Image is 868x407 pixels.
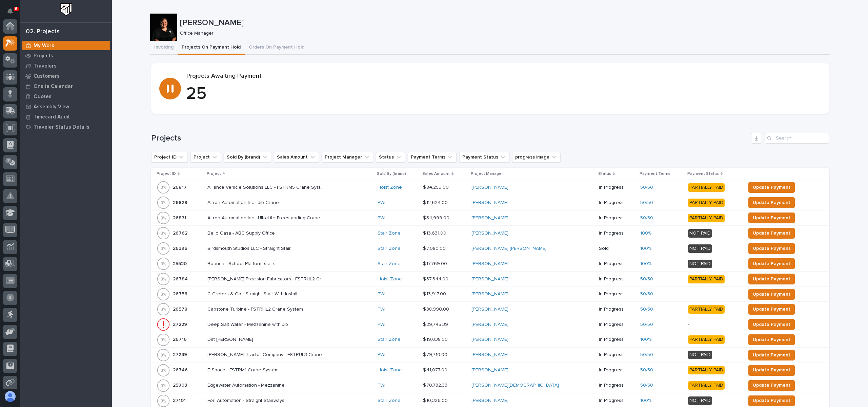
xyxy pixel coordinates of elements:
a: [PERSON_NAME] [471,261,508,267]
button: Update Payment [748,197,795,208]
a: Quotes [20,91,112,101]
span: Update Payment [753,199,790,207]
p: In Progress [599,337,635,343]
a: Stair Zone [378,261,401,267]
button: progress image [512,152,561,163]
span: Update Payment [753,229,790,237]
a: 100% [640,337,651,343]
p: Sales Amount [422,170,450,178]
a: 50/50 [640,276,653,282]
p: In Progress [599,215,635,221]
p: Travelers [34,63,57,69]
button: Payment Status [459,152,509,163]
a: [PERSON_NAME] [471,322,508,328]
span: Update Payment [753,381,790,389]
p: 26762 [173,229,189,236]
p: $ 17,769.00 [423,260,448,267]
a: Timecard Audit [20,112,112,122]
button: Update Payment [748,274,795,284]
a: [PERSON_NAME] [471,367,508,373]
p: 26578 [173,305,189,312]
span: Update Payment [753,305,790,313]
a: PWI [378,215,385,221]
div: PARTIALLY PAID [688,381,725,390]
a: Travelers [20,61,112,71]
p: 6 [15,6,17,11]
a: 50/50 [640,383,653,388]
p: Payment Status [687,170,719,178]
button: Invoicing [150,41,178,55]
a: 50/50 [640,367,653,373]
p: Alliance Vehicle Solutions LLC - FSTRM5 Crane System [207,183,327,190]
button: Update Payment [748,319,795,330]
a: [PERSON_NAME] [471,200,508,206]
tr: 2671626716 Dirt [PERSON_NAME]Dirt [PERSON_NAME] Stair Zone $ 19,038.00$ 19,038.00 [PERSON_NAME] I... [151,332,829,347]
div: Notifications6 [8,8,17,19]
div: PARTIALLY PAID [688,366,725,374]
p: In Progress [599,291,635,297]
p: $ 29,745.39 [423,320,449,328]
button: Status [376,152,405,163]
a: 100% [640,230,651,236]
a: PWI [378,200,385,206]
a: 50/50 [640,200,653,206]
tr: 2722927229 Deep Salt Water - Mezzanine with JibDeep Salt Water - Mezzanine with Jib PWI $ 29,745.... [151,317,829,332]
button: Update Payment [748,289,795,300]
p: 26746 [173,366,189,373]
button: Sold By (brand) [224,152,271,163]
p: Traveler Status Details [34,124,89,130]
button: Projects On Payment Hold [178,41,245,55]
p: Status [598,170,611,178]
p: $ 19,038.00 [423,335,449,343]
p: Birdsmouth Studios LLC - Straight Stair [207,244,292,252]
p: [PERSON_NAME] Tractor Company - FSTRUL3 Crane System [207,351,327,358]
a: [PERSON_NAME] [PERSON_NAME] [471,246,547,252]
tr: 2674626746 E-Space - FSTRM1 Crane SystemE-Space - FSTRM1 Crane System Hoist Zone $ 41,077.00$ 41,... [151,363,829,378]
tr: 2682926829 Altron Automation Inc - Jib CraneAltron Automation Inc - Jib Crane PWI $ 12,624.00$ 12... [151,195,829,210]
a: Stair Zone [378,230,401,236]
p: 26831 [173,214,188,221]
p: Bello Casa - ABC Supply Office [207,229,276,236]
p: Altron Automation Inc - Jib Crane [207,199,280,206]
p: 26756 [173,290,189,297]
a: Customers [20,71,112,81]
a: PWI [378,322,385,328]
tr: 2552025520 Bounce - School Platform stairsBounce - School Platform stairs Stair Zone $ 17,769.00$... [151,256,829,272]
span: Update Payment [753,336,790,344]
p: C Cretors & Co - Straight Stair With Install [207,290,299,297]
a: 50/50 [640,352,653,358]
p: In Progress [599,200,635,206]
div: NOT PAID [688,260,712,268]
a: [PERSON_NAME] [471,291,508,297]
button: Update Payment [748,350,795,360]
tr: 2590325903 Edgewater Automation - MezzanineEdgewater Automation - Mezzanine PWI $ 70,732.33$ 70,7... [151,378,829,393]
p: 26784 [173,275,189,282]
span: Update Payment [753,275,790,283]
div: PARTIALLY PAID [688,335,725,344]
button: Update Payment [748,380,795,391]
p: 25520 [173,260,188,267]
p: $ 70,732.33 [423,381,449,388]
p: Fori Automation - Straight Stairways [207,396,286,404]
a: Hoist Zone [378,185,402,190]
p: Office Manager [180,31,824,36]
a: PWI [378,291,385,297]
div: NOT PAID [688,244,712,253]
p: Projects Awaiting Payment [186,73,821,80]
a: [PERSON_NAME] [471,307,508,312]
p: $ 38,990.00 [423,305,450,312]
p: Edgewater Automation - Mezzanine [207,381,286,388]
div: Search [765,133,829,144]
p: In Progress [599,322,635,328]
p: $ 34,999.00 [423,214,451,221]
div: PARTIALLY PAID [688,183,725,192]
p: $ 79,710.00 [423,351,449,358]
tr: 2657826578 Capstone Turbine - FSTRHL2 Crane SystemCapstone Turbine - FSTRHL2 Crane System PWI $ 3... [151,302,829,317]
p: Sold By (brand) [377,170,406,178]
p: In Progress [599,352,635,358]
p: E-Space - FSTRM1 Crane System [207,366,280,373]
a: Hoist Zone [378,367,402,373]
p: In Progress [599,185,635,190]
p: 27101 [173,396,187,404]
p: 26716 [173,335,188,343]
